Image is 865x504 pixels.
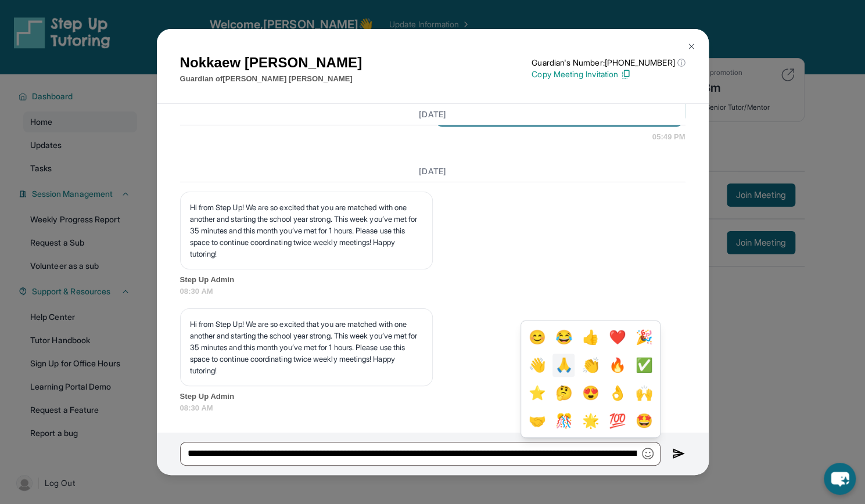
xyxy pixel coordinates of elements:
button: 👏 [579,354,601,377]
p: Guardian of [PERSON_NAME] [PERSON_NAME] [180,73,362,85]
span: 05:49 PM [652,131,685,143]
button: 🎊 [552,409,575,433]
button: 🎉 [633,326,655,349]
button: 😊 [526,326,548,349]
button: 🙌 [633,381,655,405]
button: ⭐ [526,381,548,405]
button: 😂 [552,326,575,349]
p: Hi from Step Up! We are so excited that you are matched with one another and starting the school ... [190,201,423,260]
p: Guardian's Number: [PHONE_NUMBER] [532,57,685,69]
button: 💯 [606,409,629,433]
h3: [DATE] [180,109,685,120]
span: ⓘ [677,57,685,69]
span: Step Up Admin [180,274,685,286]
h1: Nokkaew [PERSON_NAME] [180,52,362,73]
img: Close Icon [687,42,696,51]
button: 👌 [606,381,629,405]
h3: [DATE] [180,165,685,177]
img: Copy Icon [620,69,631,80]
button: 👍 [579,326,601,349]
p: Copy Meeting Invitation [532,69,685,80]
button: chat-button [824,463,856,495]
button: ❤️ [606,326,629,349]
img: Send icon [672,447,685,460]
button: ✅ [633,354,655,377]
button: 👋 [526,354,548,377]
button: 🤝 [526,409,548,433]
span: Step Up Admin [180,391,685,402]
p: Hi from Step Up! We are so excited that you are matched with one another and starting the school ... [190,318,423,376]
span: 08:30 AM [180,286,685,297]
span: 08:30 AM [180,402,685,414]
button: 🤩 [633,409,655,433]
button: 🔥 [606,354,629,377]
img: Emoji [642,448,654,459]
button: 🌟 [579,409,601,433]
button: 😍 [579,381,601,405]
button: 🙏 [552,354,575,377]
button: 🤔 [552,381,575,405]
